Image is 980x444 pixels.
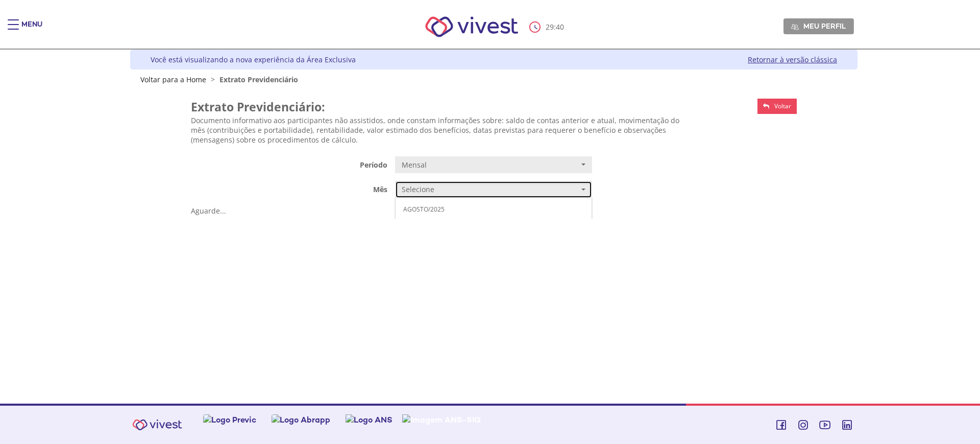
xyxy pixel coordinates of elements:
div: Menu [21,19,42,40]
span: Meu perfil [803,21,846,31]
span: Voltar [774,102,791,110]
span: Selecione [402,184,579,195]
div: Aguarde... [191,206,797,216]
img: Imagem ANS-SIG [402,414,481,425]
img: Logo Abrapp [272,414,330,425]
button: Selecione [395,181,592,198]
div: : [529,21,566,33]
img: Vivest [127,413,188,436]
img: Vivest [414,5,530,49]
img: Logo Previc [203,414,256,425]
div: Você está visualizando a nova experiência da Área Exclusiva [151,55,356,64]
button: Mensal [395,156,592,174]
a: Meu perfil [783,18,854,34]
div: Vivest [122,50,857,404]
a: Voltar para a Home [140,75,206,84]
label: Mês [187,181,391,194]
h2: Extrato Previdenciário: [191,99,695,115]
label: Período [187,156,391,170]
a: Retornar à versão clássica [748,55,837,64]
img: Meu perfil [791,23,799,31]
img: Logo ANS [346,414,393,425]
span: > [208,75,217,84]
span: AGOSTO/2025 [403,205,445,213]
span: Extrato Previdenciário [219,75,298,84]
p: Documento informativo aos participantes não assistidos, onde constam informações sobre: saldo de ... [191,115,695,145]
span: Mensal [402,160,579,170]
a: Voltar [757,99,797,114]
section: <span lang="pt-BR" dir="ltr">Funcesp - Vivest- Extrato Previdenciario Mensal Configuração RAIOX</... [191,94,797,219]
span: 40 [556,22,564,32]
span: 29 [546,22,554,32]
